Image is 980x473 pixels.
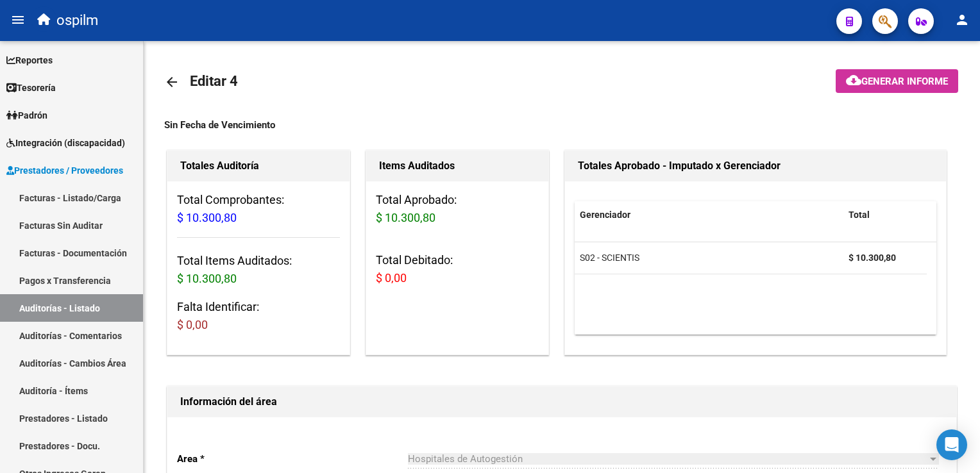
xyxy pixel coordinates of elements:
[379,156,536,176] h1: Items Auditados
[180,392,943,412] h1: Información del área
[180,156,337,176] h1: Totales Auditoría
[843,201,927,229] datatable-header-cell: Total
[849,253,896,263] strong: $ 10.300,80
[575,201,843,229] datatable-header-cell: Gerenciador
[849,210,870,220] span: Total
[846,72,861,88] mat-icon: cloud_download
[190,73,238,89] span: Editar 4
[408,453,523,465] span: Hospitales de Autogestión
[6,136,125,150] span: Integración (discapacidad)
[6,53,53,67] span: Reportes
[836,69,958,93] button: Generar informe
[376,191,539,227] h3: Total Aprobado:
[6,163,123,178] span: Prestadores / Proveedores
[177,252,340,288] h3: Total Items Auditados:
[936,429,967,460] div: Open Intercom Messenger
[6,108,47,122] span: Padrón
[56,6,98,35] span: ospilm
[177,452,408,466] p: Area *
[580,210,630,220] span: Gerenciador
[580,253,639,263] span: S02 - SCIENTIS
[177,191,340,227] h3: Total Comprobantes:
[578,156,933,176] h1: Totales Aprobado - Imputado x Gerenciador
[177,211,237,224] span: $ 10.300,80
[954,12,970,28] mat-icon: person
[164,74,180,90] mat-icon: arrow_back
[376,211,435,224] span: $ 10.300,80
[376,271,407,285] span: $ 0,00
[177,298,340,334] h3: Falta Identificar:
[861,76,948,87] span: Generar informe
[177,318,208,331] span: $ 0,00
[10,12,26,28] mat-icon: menu
[6,81,56,95] span: Tesorería
[177,272,237,285] span: $ 10.300,80
[164,118,959,132] div: Sin Fecha de Vencimiento
[376,251,539,287] h3: Total Debitado:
